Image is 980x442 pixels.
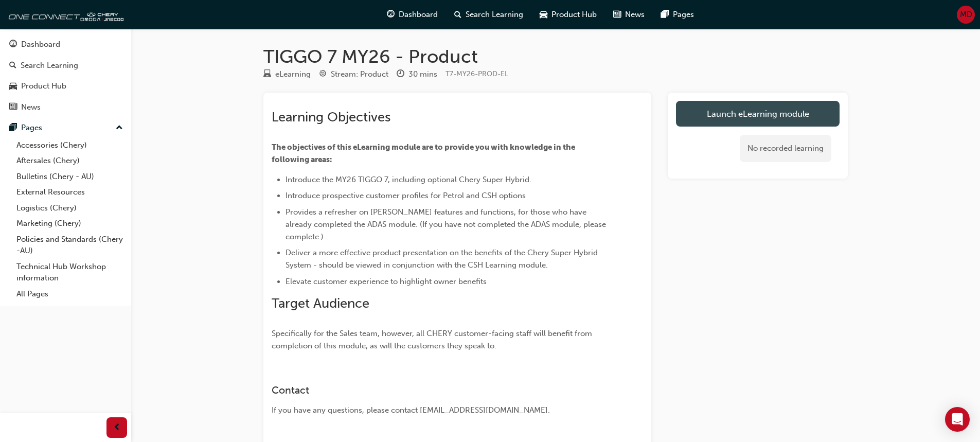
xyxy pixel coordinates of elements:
[286,207,608,241] span: Provides a refresher on [PERSON_NAME] features and functions, for those who have already complete...
[319,68,388,81] div: Stream
[605,4,653,25] a: news-iconNews
[272,404,606,416] div: If you have any questions, please contact [EMAIL_ADDRESS][DOMAIN_NAME].
[21,60,78,72] div: Search Learning
[286,191,526,200] span: Introduce prospective customer profiles for Petrol and CSH options
[12,259,127,286] a: Technical Hub Workshop information
[387,8,395,21] span: guage-icon
[960,9,972,21] span: MD
[957,6,975,24] button: MD
[4,118,127,137] button: Pages
[397,68,437,81] div: Duration
[551,9,597,21] span: Product Hub
[272,143,577,164] span: The objectives of this eLearning module are to provide you with knowledge in the following areas:
[4,98,127,117] a: News
[653,4,702,25] a: pages-iconPages
[446,4,531,25] a: search-iconSearch Learning
[4,77,127,96] a: Product Hub
[286,277,487,286] span: Elevate customer experience to highlight owner benefits
[9,82,17,91] span: car-icon
[12,153,127,169] a: Aftersales (Chery)
[676,101,840,127] a: Launch eLearning module
[9,103,17,112] span: news-icon
[272,295,369,311] span: Target Audience
[21,39,60,50] div: Dashboard
[613,8,621,21] span: news-icon
[275,68,311,80] div: eLearning
[272,384,606,396] h3: Contact
[397,70,404,79] span: clock-icon
[263,45,848,68] h1: TIGGO 7 MY26 - Product
[116,121,123,135] span: up-icon
[12,232,127,259] a: Policies and Standards (Chery -AU)
[399,9,438,21] span: Dashboard
[740,135,831,162] div: No recorded learning
[21,101,41,113] div: News
[454,8,461,21] span: search-icon
[113,421,121,434] span: prev-icon
[12,137,127,153] a: Accessories (Chery)
[9,123,17,133] span: pages-icon
[12,184,127,200] a: External Resources
[531,4,605,25] a: car-iconProduct Hub
[379,4,446,25] a: guage-iconDashboard
[319,70,327,79] span: target-icon
[272,109,390,125] span: Learning Objectives
[673,9,694,21] span: Pages
[4,35,127,54] a: Dashboard
[945,407,970,432] div: Open Intercom Messenger
[625,9,645,21] span: News
[408,68,437,80] div: 30 mins
[4,56,127,75] a: Search Learning
[9,40,17,49] span: guage-icon
[12,200,127,216] a: Logistics (Chery)
[21,122,42,134] div: Pages
[5,4,123,25] img: oneconnect
[12,286,127,302] a: All Pages
[21,80,66,92] div: Product Hub
[540,8,547,21] span: car-icon
[12,169,127,185] a: Bulletins (Chery - AU)
[263,70,271,79] span: learningResourceType_ELEARNING-icon
[286,248,600,270] span: Deliver a more effective product presentation on the benefits of the Chery Super Hybrid System - ...
[446,69,508,78] span: Learning resource code
[4,33,127,118] button: DashboardSearch LearningProduct HubNews
[9,61,16,70] span: search-icon
[286,175,531,184] span: Introduce the MY26 TIGGO 7, including optional Chery Super Hybrid.
[661,8,669,21] span: pages-icon
[331,68,388,80] div: Stream: Product
[466,9,523,21] span: Search Learning
[263,68,311,81] div: Type
[12,216,127,232] a: Marketing (Chery)
[272,329,594,350] span: Specifically for the Sales team, however, all CHERY customer-facing staff will benefit from compl...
